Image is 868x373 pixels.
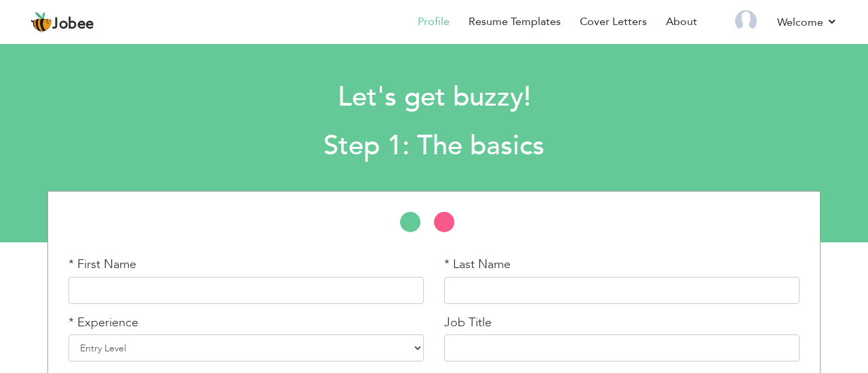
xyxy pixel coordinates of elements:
[777,14,837,30] a: Welcome
[735,10,757,32] img: Profile Img
[444,314,492,332] label: Job Title
[119,129,749,164] h2: Step 1: The basics
[418,14,450,30] a: Profile
[68,256,136,273] label: * First Name
[469,14,561,30] a: Resume Templates
[52,17,94,32] span: Jobee
[580,14,647,30] a: Cover Letters
[31,12,94,33] a: Jobee
[31,12,52,33] img: jobee.io
[444,256,511,273] label: * Last Name
[68,314,138,332] label: * Experience
[666,14,697,30] a: About
[119,80,749,115] h1: Let's get buzzy!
